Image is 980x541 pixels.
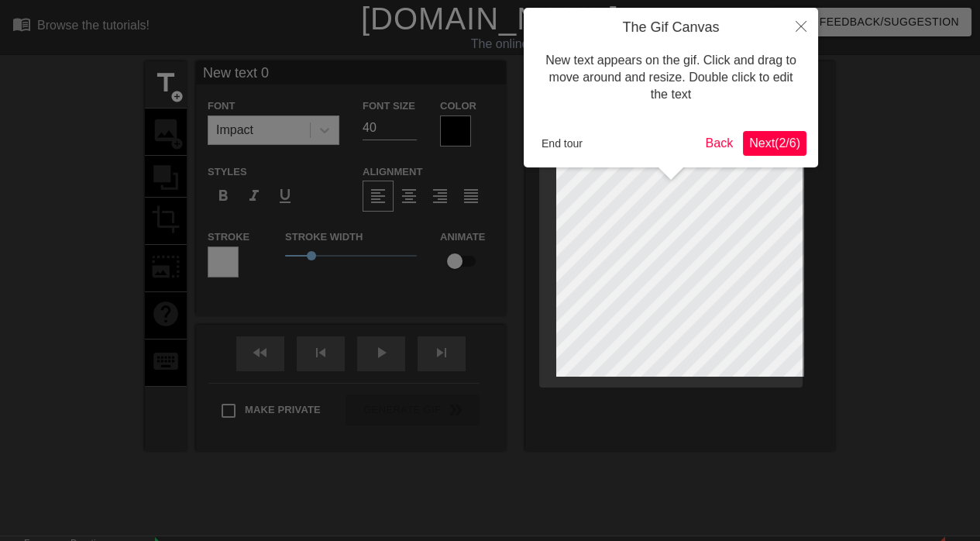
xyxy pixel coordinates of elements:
[462,187,480,205] span: format_align_justify
[372,343,390,362] span: play_arrow
[784,8,818,43] button: Close
[432,343,451,362] span: skip_next
[535,132,589,155] button: End tour
[785,12,959,32] span: Send Feedback/Suggestion
[216,121,253,140] div: Impact
[335,35,717,53] div: The online gif editor
[743,131,806,156] button: Next
[535,36,806,119] div: New text appears on the gif. Click and drag to move around and resize. Double click to edit the text
[749,136,800,150] span: Next ( 2 / 6 )
[431,187,449,205] span: format_align_right
[12,15,150,39] a: Browse the tutorials!
[276,187,294,205] span: format_underline
[151,68,181,98] span: title
[535,19,806,36] h4: The Gif Canvas
[208,229,249,245] label: Stroke
[363,98,415,114] label: Font Size
[700,131,740,156] button: Back
[12,15,31,33] span: menu_book
[369,187,387,205] span: format_align_left
[400,187,418,205] span: format_align_center
[363,164,422,180] label: Alignment
[245,187,263,205] span: format_italic
[170,90,184,103] span: add_circle
[772,8,971,36] button: Send Feedback/Suggestion
[214,187,232,205] span: format_bold
[311,343,330,362] span: skip_previous
[208,98,235,114] label: Font
[440,229,485,245] label: Animate
[361,2,619,36] a: [DOMAIN_NAME]
[251,343,270,362] span: fast_rewind
[285,229,363,245] label: Stroke Width
[37,19,150,32] div: Browse the tutorials!
[208,164,247,180] label: Styles
[245,402,321,418] span: Make Private
[440,98,476,114] label: Color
